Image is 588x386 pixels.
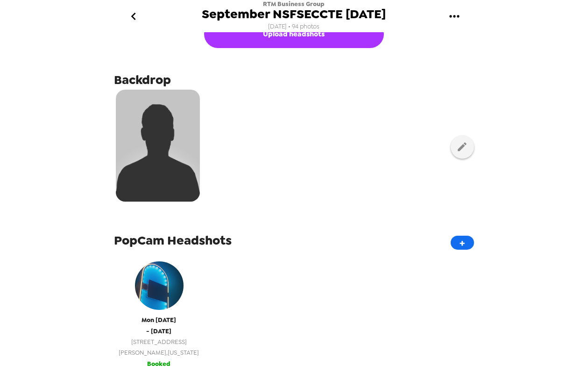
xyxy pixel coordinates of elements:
[148,358,171,369] span: Booked
[204,20,384,48] button: Upload headshots
[135,261,184,310] img: popcam example
[147,326,172,337] span: - [DATE]
[114,252,204,374] button: popcam exampleMon [DATE]- [DATE][STREET_ADDRESS][PERSON_NAME],[US_STATE]Booked
[119,337,199,347] span: [STREET_ADDRESS]
[116,90,200,202] img: silhouette
[269,21,320,33] span: [DATE] • 94 photos
[451,236,474,250] button: +
[119,347,199,358] span: [PERSON_NAME] , [US_STATE]
[114,232,232,249] span: PopCam Headshots
[114,71,171,88] span: Backdrop
[142,315,177,325] span: Mon [DATE]
[439,1,470,32] button: gallery menu
[119,1,149,32] button: go back
[202,8,386,21] span: September NSFSECCTE [DATE]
